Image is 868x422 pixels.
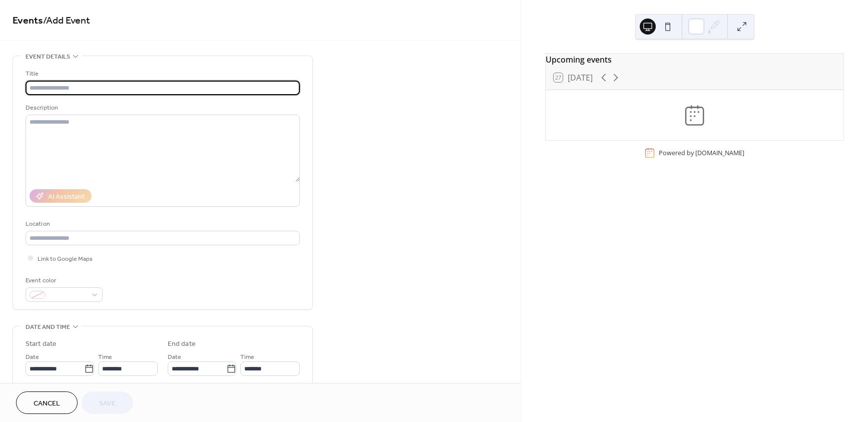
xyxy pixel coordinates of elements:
a: Events [13,11,43,31]
div: Location [26,219,298,229]
span: Time [240,352,254,362]
span: / Add Event [43,11,90,31]
div: Start date [26,339,57,349]
span: Link to Google Maps [38,254,93,264]
div: Description [26,103,298,113]
span: Time [98,352,112,362]
div: Title [26,69,298,79]
div: Upcoming events [546,54,843,66]
div: End date [168,339,196,349]
div: Event color [26,275,101,286]
a: [DOMAIN_NAME] [695,149,744,157]
div: Powered by [659,149,744,157]
span: Cancel [34,398,60,409]
span: Date [168,352,181,362]
span: Event details [26,52,70,62]
button: Cancel [16,391,78,414]
span: Date and time [26,322,70,332]
span: Date [26,352,39,362]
